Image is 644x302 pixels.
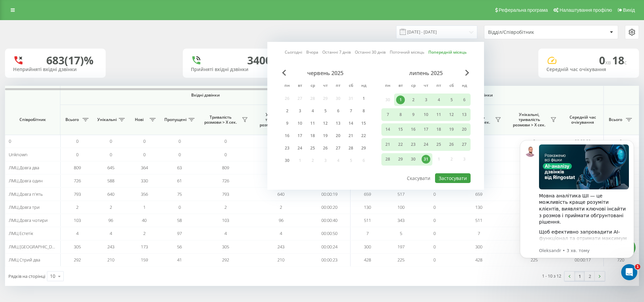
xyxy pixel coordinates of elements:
div: 8 [359,107,368,115]
span: 159 [141,257,148,263]
div: пн 16 черв 2025 р. [281,131,293,141]
div: чт 5 черв 2025 р. [319,106,332,116]
span: Реферальна програма [499,7,548,13]
span: 7 [366,230,369,236]
div: пн 9 черв 2025 р. [281,118,293,128]
span: 0 [110,152,112,158]
span: Unknown [9,152,28,158]
div: нд 15 черв 2025 р. [357,118,370,128]
span: Тривалість розмови > Х сек. [201,115,240,125]
div: сб 12 лип 2025 р. [445,108,458,121]
span: 210 [107,257,114,263]
div: 19 [321,131,330,140]
div: 22 [396,140,405,149]
div: червень 2025 [281,70,370,76]
div: 9 [409,110,418,119]
span: 7 [478,230,480,236]
div: 14 [383,125,392,134]
span: 5 [400,230,402,236]
span: Пропущені [164,117,186,122]
div: вт 22 лип 2025 р. [394,138,407,150]
span: 428 [364,257,371,263]
div: сб 26 лип 2025 р. [445,138,458,150]
div: пн 2 черв 2025 р. [281,106,293,116]
div: 4 [308,107,317,115]
div: 15 [359,119,368,128]
span: Унікальні, тривалість розмови > Х сек. [510,112,548,128]
div: 24 [296,144,304,153]
div: 25 [434,140,443,149]
span: 330 [141,178,148,184]
div: 10 [422,110,430,119]
abbr: середа [408,81,418,91]
div: 18 [308,131,317,140]
span: ЛМЦ Довга чотири [9,217,48,223]
span: 292 [74,257,81,263]
div: нд 22 черв 2025 р. [357,131,370,141]
div: 17 [422,125,430,134]
div: чт 26 черв 2025 р. [319,143,332,153]
div: 6 [334,107,342,115]
span: 428 [475,257,482,263]
abbr: середа [308,81,318,91]
a: Останні 30 днів [355,49,386,55]
div: ср 9 лип 2025 р. [407,108,420,121]
div: 12 [447,110,456,119]
span: 0 [433,217,436,223]
iframe: Intercom notifications повідомлення [510,130,644,284]
span: Налаштування профілю [559,7,612,13]
div: ср 4 черв 2025 р. [306,106,319,116]
div: 1 [396,96,405,104]
span: 75 [177,191,182,197]
div: 16 [283,131,291,140]
span: 0 [224,152,227,158]
span: ЛМЦ Довга один [9,178,43,184]
div: 10 [296,119,304,128]
span: 61 [177,178,182,184]
div: Відділ/Співробітник [488,29,568,35]
span: 1 [143,204,146,210]
div: 23 [409,140,418,149]
div: пт 13 черв 2025 р. [332,118,344,128]
span: 640 [107,191,114,197]
div: пт 18 лип 2025 р. [432,123,445,136]
span: 103 [222,217,229,223]
a: Останні 7 днів [322,49,351,55]
div: 16 [409,125,418,134]
div: 14 [346,119,355,128]
div: вт 17 черв 2025 р. [293,131,306,141]
div: вт 15 лип 2025 р. [394,123,407,136]
span: 0 [110,138,112,144]
span: ЛМЦ Стрий два [9,257,40,263]
div: 23 [283,144,291,153]
td: 00:00:19 [309,187,351,200]
div: вт 8 лип 2025 р. [394,108,407,121]
span: 809 [74,165,81,171]
span: 0 [433,257,436,263]
div: 31 [422,155,430,164]
abbr: неділя [359,81,369,91]
div: ср 2 лип 2025 р. [407,94,420,106]
a: Вчора [306,49,318,55]
div: 24 [422,140,430,149]
div: Неприйняті вхідні дзвінки [13,67,98,72]
div: Середній час очікування [546,67,631,72]
span: 130 [364,204,371,210]
span: 0 [178,204,181,210]
div: 22 [359,131,368,140]
div: пн 28 лип 2025 р. [381,153,394,166]
div: пн 14 лип 2025 р. [381,123,394,136]
div: ср 11 черв 2025 р. [306,118,319,128]
span: 2 [76,204,78,210]
span: Середній час очікування [567,115,598,125]
div: сб 14 черв 2025 р. [344,118,357,128]
div: нд 8 черв 2025 р. [357,106,370,116]
div: пн 23 черв 2025 р. [281,143,293,153]
div: сб 19 лип 2025 р. [445,123,458,136]
div: 8 [396,110,405,119]
div: пн 30 черв 2025 р. [281,156,293,166]
span: 0 [178,138,181,144]
div: 27 [460,140,469,149]
span: Previous Month [282,70,286,76]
